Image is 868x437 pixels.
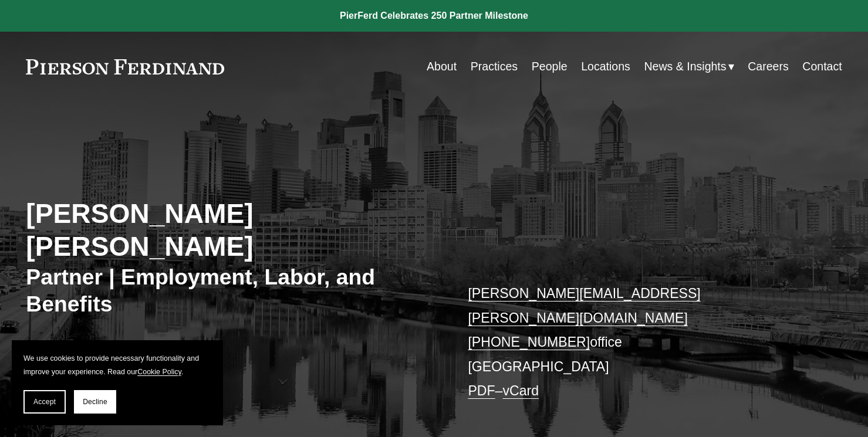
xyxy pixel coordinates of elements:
a: Contact [802,55,842,78]
a: vCard [502,383,539,398]
p: We use cookies to provide necessary functionality and improve your experience. Read our . [23,352,211,378]
span: News & Insights [644,56,727,77]
span: Decline [83,398,107,406]
p: office [GEOGRAPHIC_DATA] – [468,282,808,404]
button: Accept [23,390,66,414]
a: PDF [468,383,495,398]
h3: Partner | Employment, Labor, and Benefits [26,263,434,317]
a: Locations [581,55,630,78]
a: Careers [748,55,788,78]
a: Practices [471,55,518,78]
a: Cookie Policy [137,368,181,376]
span: Accept [33,398,56,406]
a: folder dropdown [644,55,734,78]
a: [PERSON_NAME][EMAIL_ADDRESS][PERSON_NAME][DOMAIN_NAME] [468,286,700,326]
section: Cookie banner [12,340,223,425]
a: About [427,55,457,78]
button: Decline [74,390,116,414]
a: [PHONE_NUMBER] [468,334,590,350]
a: People [532,55,568,78]
h2: [PERSON_NAME] [PERSON_NAME] [26,198,434,263]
